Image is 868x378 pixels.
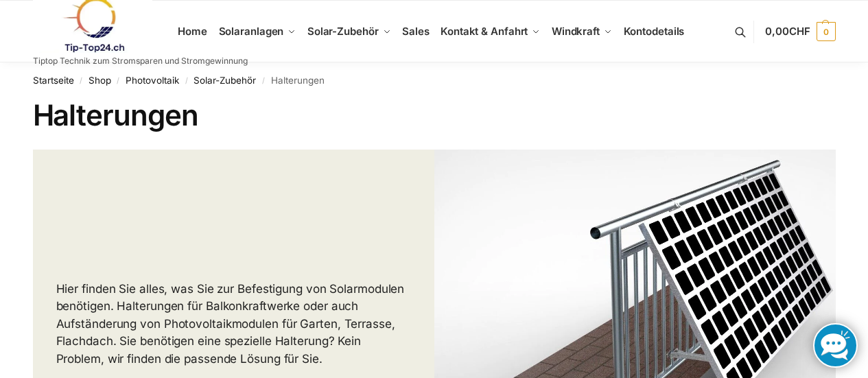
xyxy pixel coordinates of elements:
span: Solaranlagen [219,25,284,38]
a: 0,00CHF 0 [765,11,835,52]
a: Solar-Zubehör [302,1,397,62]
span: Windkraft [552,25,600,38]
a: Startseite [33,75,74,86]
a: Shop [89,75,111,86]
span: Kontodetails [624,25,685,38]
span: CHF [789,25,810,38]
a: Windkraft [546,1,618,62]
a: Solaranlagen [213,1,301,62]
p: Tiptop Technik zum Stromsparen und Stromgewinnung [33,57,248,65]
span: 0,00 [765,25,810,38]
span: / [179,75,193,86]
a: Photovoltaik [126,75,179,86]
span: 0 [817,22,836,41]
a: Sales [397,1,435,62]
a: Solar-Zubehör [193,75,256,86]
span: / [256,75,270,86]
nav: Breadcrumb [33,62,836,98]
span: Solar-Zubehör [307,25,379,38]
a: Kontakt & Anfahrt [435,1,546,62]
span: / [111,75,126,86]
span: Sales [402,25,430,38]
span: / [74,75,89,86]
p: Hier finden Sie alles, was Sie zur Befestigung von Solarmodulen benötigen. Halterungen für Balkon... [56,281,411,368]
h1: Halterungen [33,98,836,132]
a: Kontodetails [618,1,690,62]
span: Kontakt & Anfahrt [441,25,528,38]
